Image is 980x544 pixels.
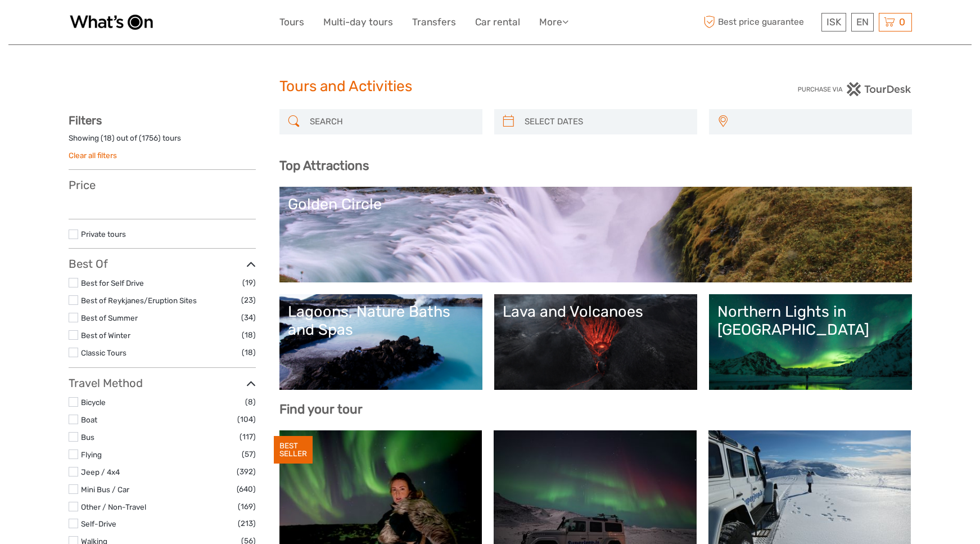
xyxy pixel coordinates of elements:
[103,133,112,143] label: 18
[520,112,692,132] input: SELECT DATES
[81,415,97,424] a: Boat
[81,398,106,407] a: Bicycle
[81,348,127,357] a: Classic Tours
[323,14,393,30] a: Multi-day tours
[237,413,256,426] span: (104)
[238,500,256,513] span: (169)
[242,346,256,359] span: (18)
[241,294,256,307] span: (23)
[81,296,197,305] a: Best of Reykjanes/Eruption Sites
[81,278,144,287] a: Best for Self Drive
[279,402,363,417] b: Find your tour
[245,395,256,408] span: (8)
[539,14,568,30] a: More
[717,303,904,339] div: Northern Lights in [GEOGRAPHIC_DATA]
[81,230,126,239] a: Private tours
[240,430,256,443] span: (117)
[81,450,102,459] a: Flying
[81,502,146,511] a: Other / Non-Travel
[237,483,256,496] span: (640)
[69,257,256,271] h3: Best Of
[242,276,256,289] span: (19)
[242,329,256,341] span: (18)
[81,519,116,528] a: Self-Drive
[69,8,154,36] img: What's On
[69,114,102,127] strong: Filters
[827,16,841,28] span: ISK
[897,16,907,28] span: 0
[279,78,701,96] h1: Tours and Activities
[503,303,689,321] div: Lava and Volcanoes
[81,485,129,494] a: Mini Bus / Car
[288,195,904,274] a: Golden Circle
[288,195,904,213] div: Golden Circle
[81,313,138,322] a: Best of Summer
[279,14,304,30] a: Tours
[242,448,256,461] span: (57)
[305,112,477,132] input: SEARCH
[279,158,369,173] b: Top Attractions
[81,433,94,442] a: Bus
[142,133,158,143] label: 1756
[69,133,256,150] div: Showing ( ) out of ( ) tours
[797,82,911,96] img: PurchaseViaTourDesk.png
[288,303,474,339] div: Lagoons, Nature Baths and Spas
[69,376,256,390] h3: Travel Method
[701,13,819,32] span: Best price guarantee
[69,178,256,192] h3: Price
[503,303,689,381] a: Lava and Volcanoes
[274,436,313,464] div: BEST SELLER
[412,14,456,30] a: Transfers
[237,465,256,478] span: (392)
[241,311,256,324] span: (34)
[717,303,904,381] a: Northern Lights in [GEOGRAPHIC_DATA]
[238,517,256,530] span: (213)
[81,331,130,340] a: Best of Winter
[475,14,520,30] a: Car rental
[851,13,874,32] div: EN
[69,151,117,160] a: Clear all filters
[288,303,474,381] a: Lagoons, Nature Baths and Spas
[81,467,120,476] a: Jeep / 4x4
